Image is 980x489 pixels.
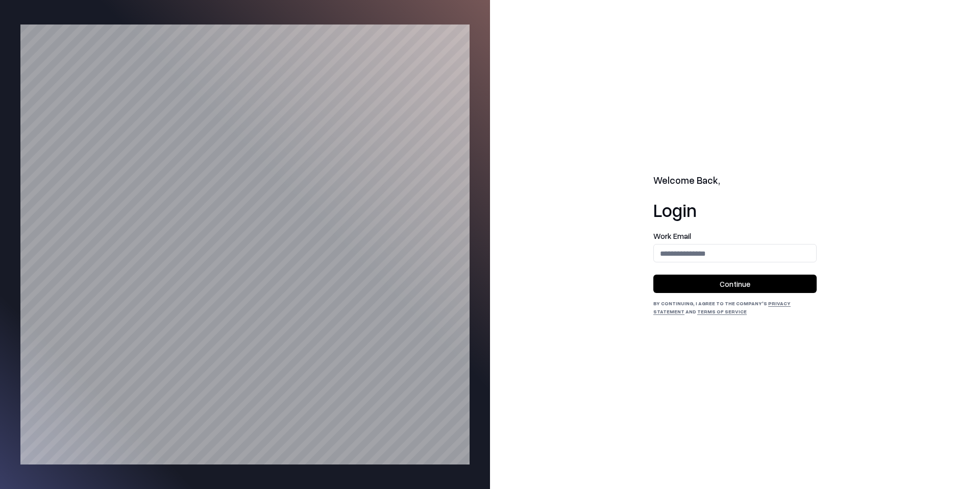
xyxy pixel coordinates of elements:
button: Continue [653,275,817,293]
h2: Welcome Back, [653,174,817,188]
a: Terms of Service [697,308,747,314]
h1: Login [653,200,817,220]
label: Work Email [653,232,817,240]
div: By continuing, I agree to the Company's and [653,299,817,315]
